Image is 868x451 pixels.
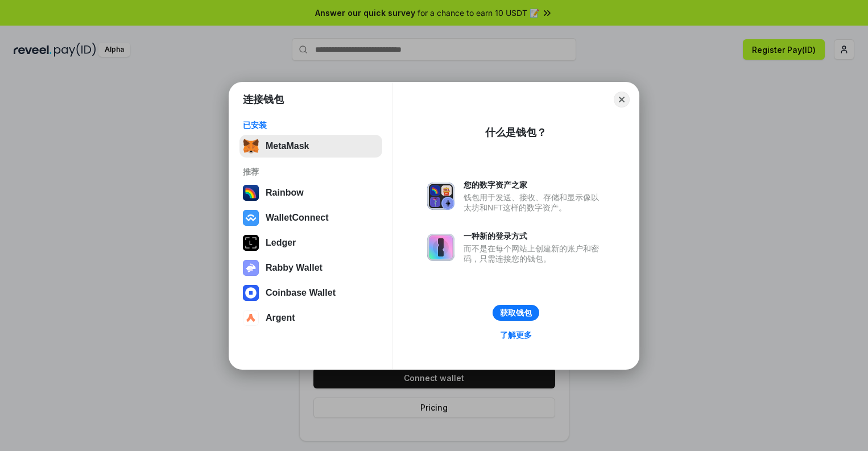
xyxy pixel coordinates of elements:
div: 获取钱包 [500,308,532,318]
img: svg+xml,%3Csvg%20width%3D%2228%22%20height%3D%2228%22%20viewBox%3D%220%200%2028%2028%22%20fill%3D... [243,285,259,301]
button: Argent [239,307,382,329]
img: svg+xml,%3Csvg%20width%3D%2228%22%20height%3D%2228%22%20viewBox%3D%220%200%2028%2028%22%20fill%3D... [243,310,259,326]
button: Rainbow [239,181,382,204]
a: 了解更多 [493,328,539,342]
div: MetaMask [266,141,309,151]
img: svg+xml,%3Csvg%20xmlns%3D%22http%3A%2F%2Fwww.w3.org%2F2000%2Fsvg%22%20fill%3D%22none%22%20viewBox... [427,234,454,261]
div: 一种新的登录方式 [464,231,605,241]
button: MetaMask [239,135,382,158]
img: svg+xml,%3Csvg%20xmlns%3D%22http%3A%2F%2Fwww.w3.org%2F2000%2Fsvg%22%20fill%3D%22none%22%20viewBox... [243,260,259,276]
button: 获取钱包 [493,305,539,321]
img: svg+xml,%3Csvg%20fill%3D%22none%22%20height%3D%2233%22%20viewBox%3D%220%200%2035%2033%22%20width%... [243,138,259,154]
button: Close [614,92,630,107]
div: Argent [266,313,295,323]
img: svg+xml,%3Csvg%20xmlns%3D%22http%3A%2F%2Fwww.w3.org%2F2000%2Fsvg%22%20width%3D%2228%22%20height%3... [243,235,259,251]
img: svg+xml,%3Csvg%20xmlns%3D%22http%3A%2F%2Fwww.w3.org%2F2000%2Fsvg%22%20fill%3D%22none%22%20viewBox... [427,183,454,210]
div: 什么是钱包？ [485,126,547,139]
div: 了解更多 [500,330,532,340]
h1: 连接钱包 [243,93,284,106]
button: WalletConnect [239,206,382,229]
button: Rabby Wallet [239,256,382,279]
div: Coinbase Wallet [266,288,336,298]
div: Rainbow [266,188,304,198]
div: Rabby Wallet [266,263,323,273]
div: 已安装 [243,120,379,130]
div: 钱包用于发送、接收、存储和显示像以太坊和NFT这样的数字资产。 [464,192,605,213]
div: Ledger [266,238,296,248]
button: Ledger [239,231,382,254]
div: WalletConnect [266,213,329,223]
img: svg+xml,%3Csvg%20width%3D%22120%22%20height%3D%22120%22%20viewBox%3D%220%200%20120%20120%22%20fil... [243,185,259,201]
img: svg+xml,%3Csvg%20width%3D%2228%22%20height%3D%2228%22%20viewBox%3D%220%200%2028%2028%22%20fill%3D... [243,210,259,226]
div: 推荐 [243,167,379,177]
div: 而不是在每个网站上创建新的账户和密码，只需连接您的钱包。 [464,243,605,264]
div: 您的数字资产之家 [464,180,605,190]
button: Coinbase Wallet [239,282,382,304]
